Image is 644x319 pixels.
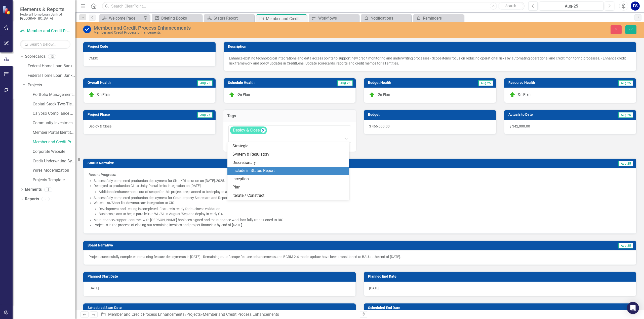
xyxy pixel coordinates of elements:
a: Briefing Books [153,15,201,21]
li: Project is in the process of closing out remaining invoices and project financials by end of [DATE]. [94,222,631,227]
span: CMSO [89,56,98,60]
strong: Recent Progress: [89,173,116,177]
li: Additional enhancements out of scope for this project are planned to be deployed as part of BIQ i... [99,189,631,194]
div: Welcome Page [109,15,142,21]
div: Member and Credit Process Enhancements [94,31,397,34]
input: Search Below... [20,40,70,49]
span: On Plan [518,92,531,96]
a: Member and Credit Process Enhancements [108,312,184,317]
div: Aug-25 [541,3,602,9]
a: Wires Modernization [33,168,75,173]
a: Notifications [362,15,410,21]
a: Corporate Website [33,149,75,155]
a: Elements [25,187,42,193]
div: 8 [44,187,52,192]
h3: Project Code [88,45,213,48]
a: Reminders [415,15,462,21]
h3: Schedule Health [228,81,307,85]
img: On Plan [509,92,515,98]
img: Completed [83,25,91,33]
h3: Resource Health [508,81,587,85]
button: Aug-25 [539,2,603,11]
span: On Plan [237,92,250,96]
span: $ 466,000.00 [369,124,390,128]
a: Status Report [205,15,253,21]
h3: Tags [227,114,352,118]
span: Aug-25 [618,112,633,118]
a: Scorecards [25,54,46,59]
h3: Overall Health [88,81,162,85]
span: Aug-25 [337,80,353,86]
h3: Planned Start Date [88,275,353,278]
span: Aug-25 [197,112,213,118]
span: $ 342,000.00 [509,124,530,128]
span: [DATE] [369,286,379,290]
p: Project successfully completed remaining feature deployments in [DATE]. Remaining out of scope fe... [89,254,631,259]
img: ClearPoint Strategy [3,6,11,15]
button: PS [631,2,640,11]
span: Search [505,4,516,8]
span: Discretionary [232,160,256,165]
div: Member and Credit Process Enhancements [94,25,397,31]
span: On Plan [378,92,390,96]
div: 13 [48,54,56,59]
img: On Plan [229,92,235,98]
div: Briefing Books [161,15,201,21]
h3: Project Phase [88,113,161,116]
img: On Plan [89,92,95,98]
h3: Planned End Date [368,275,634,278]
span: Deploy & Close [89,124,111,128]
span: On Plan [97,92,110,96]
span: Aug-25 [197,80,213,86]
div: Workflows [318,15,358,21]
a: Calypso Compliance Module Upgrade (from ERS) [33,111,75,116]
li: Business plans to begin parallel run WL/SL in August/Sep and deploy in early Q4. [99,211,631,216]
a: Portfolio Management - Enhancing Revenue Streams (Buy/Sell) [33,92,75,98]
button: Search [498,3,523,10]
li: Development and testing is completed. Feature is ready for business validation. [99,206,631,211]
a: Projects Template [33,177,75,183]
a: Welcome Page [101,15,142,21]
a: Capital Stock Two-Tier Dividends [33,101,75,107]
span: [DATE] [89,286,99,290]
span: Include in Status Report [232,168,275,173]
div: » » [101,312,356,317]
li: Watch List/Short list downstream integration to CIS [94,200,631,216]
a: Community Investment Modernization [33,120,75,126]
span: Aug-25 [618,243,633,248]
a: Member Portal Identity and Access Management [33,130,75,136]
h3: Status Narrative [88,161,429,165]
div: Member and Credit Process Enhancements [203,312,279,317]
a: Member and Credit Process Enhancements [33,139,75,145]
div: Notifications [371,15,410,21]
span: Deploy & Close [233,128,260,133]
a: Projects [28,82,75,88]
h3: Board Narrative [88,243,424,247]
span: Iterate / Construct [232,193,264,198]
span: Aug-25 [618,80,633,86]
h3: Scheduled Start Date [88,306,353,310]
li: Successfully completed production deployment for Counterparty Scorecard and Report on [DATE]. [94,195,631,200]
span: System & Regulatory [232,152,269,157]
a: Credit Underwriting System [33,158,75,164]
h3: Actuals to Date [508,113,584,116]
div: 9 [42,197,50,201]
input: Search ClearPoint... [102,2,525,11]
li: Deployed to production CL to Unity Portal limits integration on [DATE] [94,183,631,194]
span: Elements & Reports [20,6,70,12]
a: Federal Home Loan Bank of [GEOGRAPHIC_DATA] Strategic Plan [28,63,75,69]
a: Workflows [310,15,358,21]
h3: Scheduled End Date [368,306,634,310]
span: Inception [232,176,249,181]
a: Member and Credit Process Enhancements [20,28,70,34]
li: Successfully completed production deployment for SNL KRI solution on [DATE].2025. [94,178,631,183]
span: Aug-25 [478,80,493,86]
h3: Budget Health [368,81,442,85]
p: Enhance existing technological integrations and data access points to support new credit monitori... [229,56,631,66]
div: Member and Credit Process Enhancements [266,16,305,22]
div: Status Report [214,15,253,21]
span: Aug-25 [618,161,633,166]
div: Reminders [423,15,462,21]
small: Federal Home Loan Bank of [GEOGRAPHIC_DATA] [20,12,70,21]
